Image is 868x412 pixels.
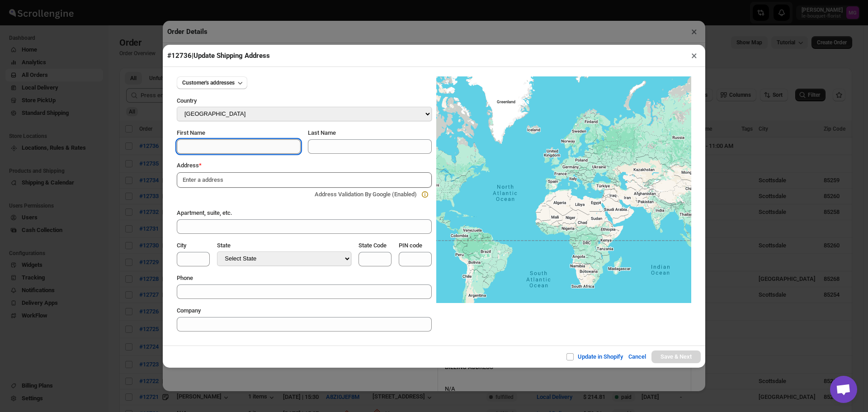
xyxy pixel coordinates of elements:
[177,307,201,314] span: Company
[359,242,387,249] span: State Code
[177,275,193,281] span: Phone
[177,242,186,249] span: City
[578,353,623,360] span: Update in Shopify
[182,79,235,86] span: Customer's addresses
[167,52,270,60] span: #12736 | Update Shipping Address
[177,129,205,136] span: First Name
[177,96,432,107] div: Country
[177,161,432,170] div: Address
[177,76,247,89] button: Customer's addresses
[561,348,628,366] button: Update in Shopify
[623,348,651,366] button: Cancel
[217,241,351,251] div: State
[177,172,432,188] input: Enter a address
[688,49,701,62] button: ×
[399,242,422,249] span: PIN code
[830,376,857,403] div: Open chat
[308,129,336,136] span: Last Name
[177,209,232,216] span: Apartment, suite, etc.
[315,191,417,198] span: Address Validation By Google (Enabled)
